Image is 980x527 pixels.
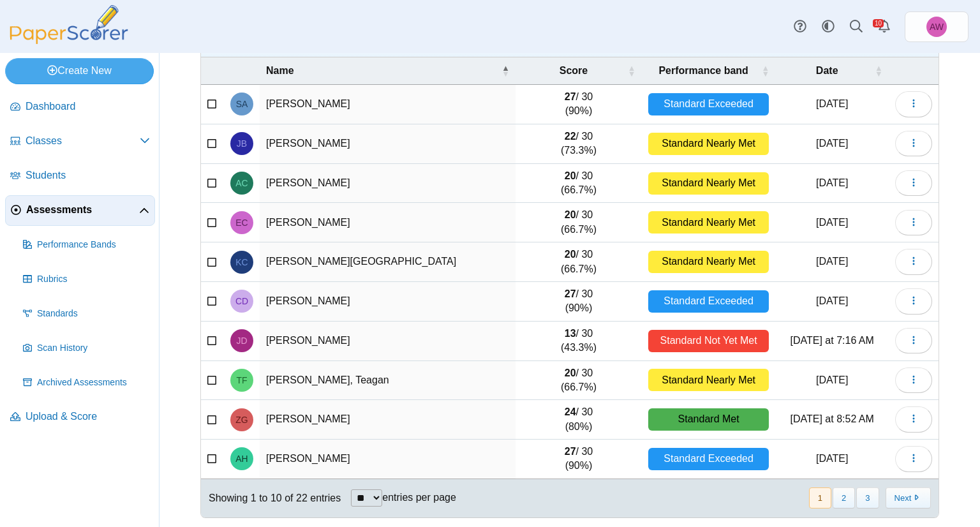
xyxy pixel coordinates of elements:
div: Standard Nearly Met [648,251,769,273]
div: Standard Exceeded [648,93,769,115]
span: Performance band [648,64,759,78]
b: 20 [565,170,576,181]
td: [PERSON_NAME] [260,203,516,242]
time: Oct 2, 2025 at 7:21 AM [816,177,848,188]
span: Date : Activate to sort [875,64,882,77]
a: Assessments [5,195,155,226]
div: Standard Not Yet Met [648,330,769,352]
span: Kent Collier [235,258,248,267]
span: Students [26,168,150,182]
div: Standard Exceeded [648,448,769,470]
button: 2 [833,487,855,508]
span: Joseph Desbin [236,336,247,345]
a: Adam Williams [905,11,969,42]
b: 27 [565,446,576,457]
a: Classes [5,126,155,157]
b: 13 [565,328,576,339]
b: 20 [565,209,576,220]
td: / 30 (66.7%) [516,242,642,282]
time: Oct 2, 2025 at 7:21 AM [816,453,848,464]
span: Name [266,64,499,78]
b: 24 [565,406,576,417]
td: [PERSON_NAME] [260,124,516,164]
b: 27 [565,91,576,102]
time: Oct 2, 2025 at 7:21 AM [816,138,848,149]
span: Name : Activate to invert sorting [501,64,509,77]
img: PaperScorer [5,5,133,44]
span: Score [522,64,625,78]
time: Oct 2, 2025 at 7:21 AM [816,217,848,228]
span: Angelo Cesa [235,179,248,188]
span: Archived Assessments [37,376,150,389]
span: Sonny Arrietta [236,100,248,108]
td: [PERSON_NAME][GEOGRAPHIC_DATA] [260,242,516,282]
td: / 30 (66.7%) [516,361,642,401]
span: Rubrics [37,273,150,286]
time: Oct 2, 2025 at 7:21 AM [816,295,848,306]
td: [PERSON_NAME] [260,440,516,479]
span: Standards [37,308,150,320]
span: Eric Charmley [235,218,248,227]
span: Zane Gortz [235,415,248,424]
time: Oct 2, 2025 at 7:21 AM [816,375,848,385]
time: Oct 8, 2025 at 7:16 AM [791,335,874,346]
a: PaperScorer [5,35,133,46]
div: Standard Met [648,408,769,431]
div: Standard Nearly Met [648,133,769,155]
a: Rubrics [18,264,155,295]
a: Archived Assessments [18,367,155,398]
time: Oct 2, 2025 at 7:21 AM [816,98,848,109]
span: Performance band : Activate to sort [761,64,769,77]
span: Teagan Fishel [236,376,247,385]
div: Standard Nearly Met [648,369,769,391]
td: / 30 (90%) [516,440,642,479]
a: Alerts [870,13,898,41]
a: Performance Bands [18,230,155,260]
td: / 30 (43.3%) [516,322,642,361]
td: / 30 (66.7%) [516,203,642,242]
div: Showing 1 to 10 of 22 entries [201,479,341,517]
span: Adam Williams [926,17,947,37]
td: / 30 (90%) [516,85,642,124]
a: Upload & Score [5,402,155,433]
b: 20 [565,249,576,260]
span: Dashboard [26,100,150,114]
td: [PERSON_NAME] [260,282,516,322]
b: 20 [565,367,576,378]
a: Scan History [18,333,155,364]
time: Oct 3, 2025 at 8:52 AM [791,413,874,424]
td: [PERSON_NAME] [260,85,516,124]
b: 27 [565,288,576,299]
td: [PERSON_NAME] [260,400,516,440]
button: Next [886,487,931,508]
span: Upload & Score [26,410,150,424]
td: / 30 (66.7%) [516,164,642,204]
button: 1 [809,487,831,508]
label: entries per page [382,492,456,503]
b: 22 [565,131,576,142]
div: Standard Exceeded [648,290,769,313]
span: Date [782,64,872,78]
a: Students [5,161,155,191]
td: / 30 (73.3%) [516,124,642,164]
span: Score : Activate to sort [628,64,635,77]
span: Jeremiah Brassfield [237,139,247,148]
span: Classes [26,134,140,148]
button: 3 [856,487,879,508]
span: Adam Williams [930,22,944,31]
a: Standards [18,299,155,329]
nav: pagination [808,487,931,508]
span: Performance Bands [37,239,150,251]
span: Assessments [26,203,139,217]
div: Standard Nearly Met [648,172,769,195]
span: Cameron Davis [235,297,248,306]
span: Scan History [37,342,150,355]
span: Aiden Haug [235,454,248,463]
div: Standard Nearly Met [648,211,769,234]
td: / 30 (90%) [516,282,642,322]
a: Create New [5,58,154,84]
td: [PERSON_NAME] [260,322,516,361]
td: [PERSON_NAME] [260,164,516,204]
td: / 30 (80%) [516,400,642,440]
td: [PERSON_NAME], Teagan [260,361,516,401]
